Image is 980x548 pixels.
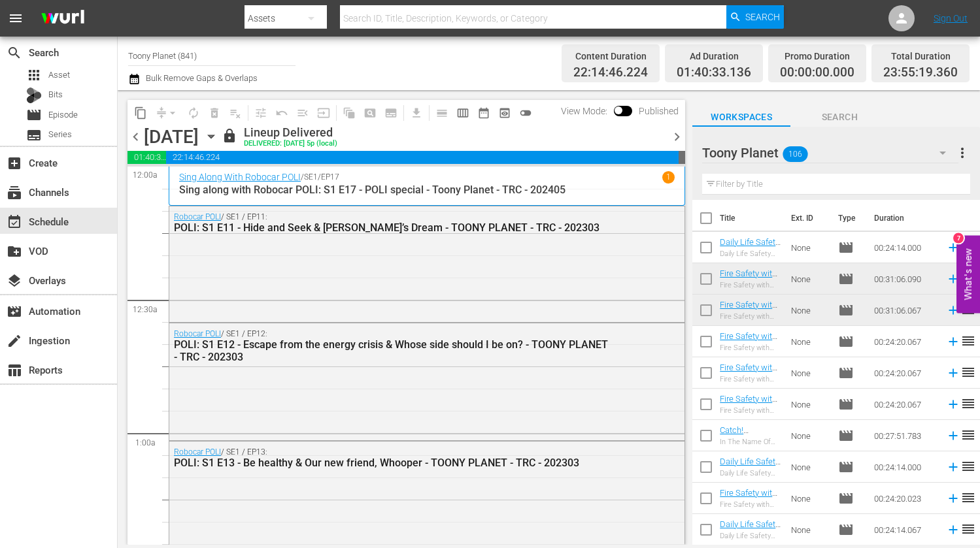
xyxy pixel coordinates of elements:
div: Bits [26,88,42,103]
a: Robocar POLI [174,329,221,338]
span: 23:55:19.360 [883,65,958,80]
span: Series [48,128,72,141]
svg: Add to Schedule [946,397,960,411]
span: 01:40:33.136 [127,151,166,164]
td: None [786,357,832,389]
span: VOD [7,244,22,259]
span: Episode [838,396,854,412]
span: Schedule [7,214,22,230]
span: 00:04:40.640 [679,151,685,164]
span: Remove Gaps & Overlaps [151,103,183,123]
a: Sign Out [934,13,968,24]
span: Series [26,127,42,143]
span: Day Calendar View [427,100,452,125]
span: 24 hours Lineup View is OFF [515,103,536,123]
span: preview_outlined [498,106,511,120]
div: POLI: S1 E11 - Hide and Seek & [PERSON_NAME]’s Dream - TOONY PLANET - TRC - 202303 [174,221,611,234]
td: None [786,514,832,545]
svg: Add to Schedule [946,523,960,537]
td: 00:24:14.067 [869,514,941,545]
span: Episode [838,491,854,506]
span: Create [7,155,22,171]
span: Episode [26,107,42,123]
a: Fire Safety with [PERSON_NAME]: S1 E2 - TOONY PLANET - TRC - 202303 [720,488,781,537]
a: Fire Safety with [PERSON_NAME]: S1 E6 - TOONY PLANET - TRC - 202303 [720,268,781,317]
td: 00:24:14.000 [869,451,941,483]
span: Episode [838,459,854,475]
span: date_range_outlined [477,106,490,120]
button: Open Feedback Widget [956,235,980,313]
span: Episode [838,302,854,318]
span: Automation [7,304,22,319]
span: reorder [960,364,976,380]
span: Episode [48,108,78,121]
span: lock [222,128,237,144]
span: Channels [7,185,22,201]
a: Fire Safety with [PERSON_NAME]: S1 E4 - TOONY PLANET - TRC - 202303 [720,394,781,443]
img: ans4CAIJ8jUAAAAAAAAAAAAAAAAAAAAAAAAgQb4GAAAAAAAAAAAAAAAAAAAAAAAAJMjXAAAAAAAAAAAAAAAAAAAAAAAAgAT5G... [31,3,94,34]
span: Create Search Block [360,103,380,123]
div: Fire Safety with [PERSON_NAME] [720,344,781,352]
a: Catch! Teenieping: S1 E26 - In The Name Of The Royalping! & Princess [PERSON_NAME] PLANET - TRC -... [720,425,781,513]
div: Fire Safety with [PERSON_NAME] [720,406,781,415]
a: Daily Life Safety with AMBER: S1 E1 - TOONY PLANET - TRC - 202303 [720,237,781,286]
span: Clear Lineup [225,103,246,123]
div: / SE1 / EP13: [174,447,611,469]
span: reorder [960,490,976,506]
th: Title [720,200,783,236]
span: Week Calendar View [452,103,473,123]
div: / SE1 / EP12: [174,329,611,363]
td: None [786,326,832,357]
div: POLI: S1 E13 - Be healthy & Our new friend, Whooper - TOONY PLANET - TRC - 202303 [174,457,611,469]
div: Lineup Delivered [244,125,337,140]
div: Toony Planet [702,135,958,171]
div: Daily Life Safety with [PERSON_NAME] [720,250,781,258]
div: Total Duration [883,47,958,65]
div: Ad Duration [677,47,751,65]
span: reorder [960,459,976,474]
span: Asset [48,69,70,82]
span: 00:00:00.000 [780,65,854,80]
span: Copy Lineup [130,103,151,123]
a: Robocar POLI [174,212,221,221]
span: Select an event to delete [204,103,225,123]
span: Download as CSV [401,100,427,125]
td: 00:24:20.067 [869,326,941,357]
span: Toggle to switch from Published to Draft view. [614,106,623,115]
div: In The Name Of The Royalping! & Princess [PERSON_NAME] [720,438,781,446]
span: Search [790,109,888,125]
a: Sing Along With Robocar POLI [179,172,301,182]
span: chevron_right [669,129,685,145]
div: [DATE] [144,126,199,148]
svg: Add to Schedule [946,272,960,286]
td: None [786,420,832,451]
div: Fire Safety with [PERSON_NAME] [720,375,781,383]
svg: Add to Schedule [946,334,960,349]
span: Refresh All Search Blocks [334,100,360,125]
td: None [786,389,832,420]
span: Asset [26,67,42,83]
a: Robocar POLI [174,447,221,457]
span: Search [7,45,22,61]
span: menu [8,10,24,26]
span: View Mode: [554,106,614,116]
span: Search [745,5,780,29]
span: Month Calendar View [473,103,494,123]
span: calendar_view_week_outlined [456,106,469,120]
td: 00:31:06.090 [869,263,941,295]
span: Episode [838,522,854,538]
span: 22:14:46.224 [573,65,648,80]
p: EP17 [321,172,339,182]
td: 00:27:51.783 [869,420,941,451]
td: 00:31:06.067 [869,295,941,326]
span: Episode [838,428,854,443]
div: / SE1 / EP11: [174,212,611,234]
svg: Add to Schedule [946,491,960,506]
div: Fire Safety with [PERSON_NAME] [720,312,781,321]
div: Daily Life Safety with [PERSON_NAME] [720,532,781,540]
div: Daily Life Safety with [PERSON_NAME] [720,469,781,477]
span: Bits [48,88,63,101]
th: Type [830,200,866,236]
div: Content Duration [573,47,648,65]
span: Customize Events [246,100,271,125]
